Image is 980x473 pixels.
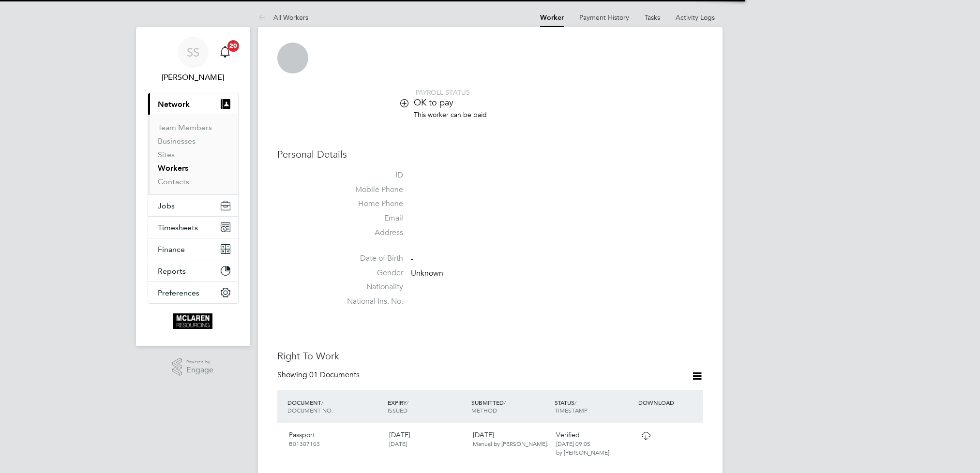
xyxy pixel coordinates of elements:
[411,254,413,264] span: -
[504,399,506,406] span: /
[287,406,333,414] span: DOCUMENT NO.
[158,266,186,276] span: Reports
[309,370,360,380] span: 01 Documents
[556,448,611,456] span: by [PERSON_NAME].
[158,150,175,159] a: Sites
[552,394,636,419] div: STATUS
[227,40,239,52] span: 20
[186,358,213,366] span: Powered by
[335,268,403,278] label: Gender
[173,313,212,329] img: mclaren-logo-retina.png
[136,27,250,346] nav: Main navigation
[556,430,580,439] span: Verified
[385,427,469,452] div: [DATE]
[335,253,403,264] label: Date of Birth
[289,440,320,447] span: B01307103
[148,93,238,115] button: Network
[258,13,308,22] a: All Workers
[335,170,403,180] label: ID
[158,201,175,210] span: Jobs
[335,296,403,307] label: National Ins. No.
[148,195,238,216] button: Jobs
[335,199,403,209] label: Home Phone
[335,213,403,223] label: Email
[335,185,403,195] label: Mobile Phone
[158,223,198,232] span: Timesheets
[469,394,553,419] div: SUBMITTED
[414,110,487,119] span: This worker can be paid
[277,148,703,161] h3: Personal Details
[574,399,576,406] span: /
[148,282,238,303] button: Preferences
[321,399,323,406] span: /
[148,260,238,281] button: Reports
[158,288,199,297] span: Preferences
[473,440,548,447] span: Manual by [PERSON_NAME].
[335,228,403,238] label: Address
[172,358,213,376] a: Powered byEngage
[148,313,239,329] a: Go to home page
[148,217,238,238] button: Timesheets
[469,427,553,452] div: [DATE]
[556,440,590,447] span: [DATE] 09:05
[148,37,239,83] a: SS[PERSON_NAME]
[414,97,453,108] span: OK to pay
[285,394,385,419] div: DOCUMENT
[411,268,443,278] span: Unknown
[158,245,185,254] span: Finance
[471,406,497,414] span: METHOD
[148,238,238,260] button: Finance
[158,100,190,109] span: Network
[277,350,703,362] h3: Right To Work
[389,440,407,447] span: [DATE]
[335,282,403,292] label: Nationality
[158,123,212,132] a: Team Members
[158,163,188,173] a: Workers
[555,406,588,414] span: TIMESTAMP
[285,427,385,452] div: Passport
[388,406,407,414] span: ISSUED
[186,366,213,374] span: Engage
[579,13,629,22] a: Payment History
[158,136,196,146] a: Businesses
[148,72,239,83] span: Steven South
[215,37,235,68] a: 20
[407,399,408,406] span: /
[676,13,715,22] a: Activity Logs
[636,394,703,411] div: DOWNLOAD
[187,46,199,59] span: SS
[277,370,362,380] div: Showing
[158,177,189,186] a: Contacts
[416,88,470,97] span: PAYROLL STATUS
[540,14,564,22] a: Worker
[148,115,238,194] div: Network
[385,394,469,419] div: EXPIRY
[645,13,660,22] a: Tasks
